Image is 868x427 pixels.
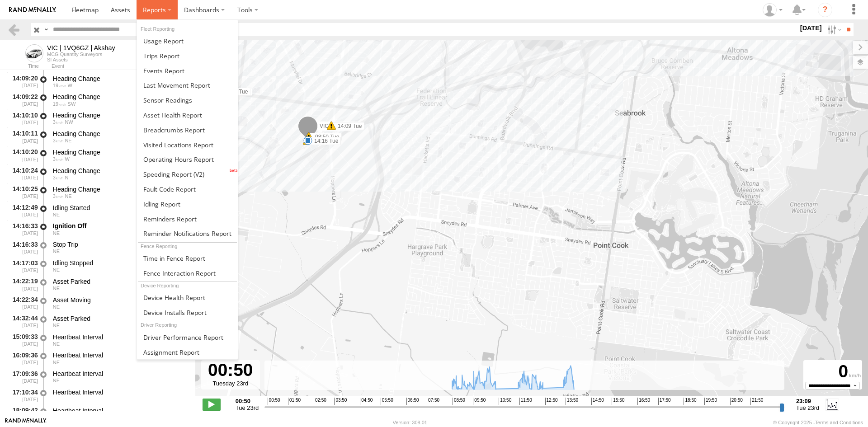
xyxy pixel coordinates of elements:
span: Heading: 226 [68,101,76,107]
span: Heading: 62 [53,360,60,365]
span: 18:50 [684,398,696,405]
div: Idling Started [53,204,187,212]
span: Heading: 62 [53,378,60,383]
div: 14:10:25 [DATE] [7,184,39,201]
span: 20:50 [730,398,743,405]
a: Time in Fences Report [137,251,238,266]
span: Heading: 62 [53,286,60,291]
label: Search Filter Options [824,23,843,36]
span: Heading: 62 [53,341,60,347]
div: Heading Change [53,148,187,156]
span: 00:50 [268,398,280,405]
div: Heartbeat Interval [53,351,187,359]
div: Heading Change [53,185,187,193]
label: Play/Stop [203,399,221,410]
a: Service Reminder Notifications Report [137,226,238,241]
div: Heartbeat Interval [53,388,187,396]
span: Heading: 62 [53,230,60,236]
div: Heading Change [53,130,187,138]
div: 18:09:42 [DATE] [7,405,39,422]
label: 08:50 Tue [309,133,342,141]
div: 14:16:33 [DATE] [7,221,39,238]
span: Heading: 256 [65,156,69,162]
div: Version: 308.01 [393,420,427,425]
i: ? [818,3,832,17]
span: 12:50 [545,398,558,405]
a: Asset Operating Hours Report [137,152,238,167]
div: Heading Change [53,167,187,175]
a: Asset Health Report [137,108,238,122]
div: VIC | 1VQ6GZ | Akshay - View Asset History [47,44,115,52]
a: Device Installs Report [137,305,238,320]
div: 17:10:34 [DATE] [7,387,39,404]
span: Heading: 62 [53,267,60,272]
label: [DATE] [798,23,824,33]
span: Heading: 39 [65,138,71,143]
div: Asset Parked [53,314,187,323]
div: 14:10:24 [DATE] [7,165,39,182]
div: 14:10:20 [DATE] [7,147,39,164]
a: Usage Report [137,33,238,48]
a: Trips Report [137,48,238,63]
span: Tue 23rd Sep 2025 [796,404,819,411]
span: 05:50 [381,398,393,405]
span: Heading: 62 [53,212,60,217]
span: 07:50 [427,398,439,405]
div: Heading Change [53,75,187,83]
span: Tue 23rd Sep 2025 [236,404,259,411]
div: Time [7,64,39,69]
div: Heartbeat Interval [53,370,187,378]
div: 14:16:33 [DATE] [7,239,39,256]
span: 14:50 [591,398,604,405]
span: 15:50 [612,398,624,405]
a: Assignment Report [137,345,238,360]
span: 11:50 [519,398,532,405]
span: 19 [53,101,66,107]
div: Asset Parked [53,277,187,286]
a: Driver Performance Report [137,330,238,345]
a: Visited Locations Report [137,137,238,152]
span: 09:50 [473,398,486,405]
a: Back to previous Page [7,23,20,36]
span: VIC | 1VQ6GZ | Akshay [320,122,377,129]
div: 14:22:34 [DATE] [7,295,39,311]
div: 14:10:10 [DATE] [7,110,39,127]
a: Fence Interaction Report [137,266,238,281]
span: 17:50 [658,398,671,405]
span: 3 [53,193,64,199]
div: © Copyright 2025 - [773,420,863,425]
span: Heading: 62 [53,304,60,310]
div: 14:09:20 [DATE] [7,73,39,90]
span: 02:50 [314,398,326,405]
span: 3 [53,138,64,143]
span: Heading: 62 [53,323,60,328]
div: SI Assets [47,57,115,62]
span: 3 [53,156,64,162]
span: Heading: 47 [65,193,71,199]
span: 01:50 [288,398,301,405]
div: Heartbeat Interval [53,407,187,415]
div: Idling Stopped [53,259,187,267]
span: Heading: 266 [68,83,72,88]
div: Asset Moving [53,296,187,304]
span: 3 [53,175,64,180]
span: 13:50 [566,398,578,405]
span: Heading: 16 [65,175,68,180]
div: 15:09:33 [DATE] [7,332,39,348]
div: Ignition Off [53,222,187,230]
label: 14:09 Tue [331,122,364,130]
a: Sensor Readings [137,93,238,108]
span: 19:50 [704,398,717,405]
div: 14:17:03 [DATE] [7,258,39,274]
span: 06:50 [406,398,419,405]
span: 21:50 [750,398,763,405]
a: Fault Code Report [137,182,238,197]
div: 16:09:36 [DATE] [7,350,39,367]
a: Fleet Speed Report (V2) [137,167,238,182]
a: Full Events Report [137,63,238,78]
a: Device Health Report [137,290,238,305]
strong: 00:50 [236,398,259,404]
span: Heading: 62 [53,249,60,254]
div: Heading Change [53,93,187,101]
div: MCG Quantity Surveyors [47,52,115,57]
